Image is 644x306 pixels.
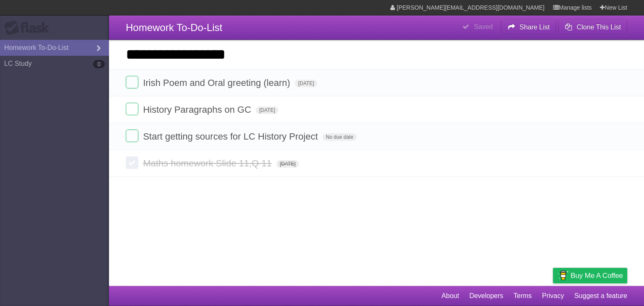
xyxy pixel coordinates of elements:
[519,23,550,31] b: Share List
[571,268,623,283] span: Buy me a coffee
[469,288,503,304] a: Developers
[553,268,627,283] a: Buy me a coffee
[557,268,569,283] img: Buy me a coffee
[126,103,138,115] label: Done
[143,158,274,169] span: Maths homework Slide 11,Q 11
[474,23,493,30] b: Saved
[501,20,556,35] button: Share List
[276,160,299,168] span: [DATE]
[558,20,627,35] button: Clone This List
[322,133,356,141] span: No due date
[576,23,621,31] b: Clone This List
[4,21,55,36] div: Flask
[143,104,253,115] span: History Paragraphs on GC
[126,130,138,142] label: Done
[126,76,138,88] label: Done
[256,106,278,114] span: [DATE]
[143,131,320,142] span: Start getting sources for LC History Project
[441,288,459,304] a: About
[295,80,317,87] span: [DATE]
[143,78,292,88] span: Irish Poem and Oral greeting (learn)
[542,288,564,304] a: Privacy
[93,60,105,68] b: 0
[514,288,532,304] a: Terms
[574,288,627,304] a: Suggest a feature
[126,22,222,33] span: Homework To-Do-List
[126,156,138,169] label: Done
